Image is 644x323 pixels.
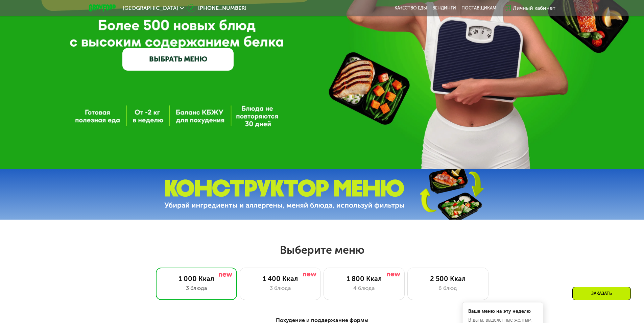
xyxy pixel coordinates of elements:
[187,4,246,12] a: [PHONE_NUMBER]
[122,48,234,70] a: ВЫБРАТЬ МЕНЮ
[247,284,314,292] div: 3 блюда
[461,5,496,11] div: поставщикам
[163,275,230,283] div: 1 000 Ккал
[395,5,427,11] a: Качество еды
[414,284,481,292] div: 6 блюд
[513,4,555,12] div: Личный кабинет
[331,284,398,292] div: 4 блюда
[468,309,537,314] div: Ваше меню на эту неделю
[123,5,178,11] span: [GEOGRAPHIC_DATA]
[22,243,622,257] h2: Выберите меню
[247,275,314,283] div: 1 400 Ккал
[572,287,631,300] div: Заказать
[432,5,456,11] a: Вендинги
[331,275,398,283] div: 1 800 Ккал
[414,275,481,283] div: 2 500 Ккал
[163,284,230,292] div: 3 блюда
